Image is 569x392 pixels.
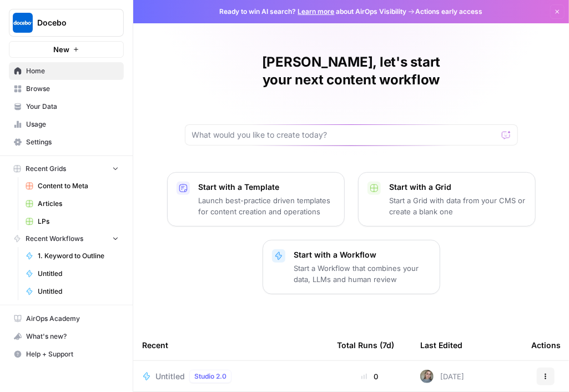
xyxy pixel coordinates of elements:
[26,66,119,76] span: Home
[26,314,119,324] span: AirOps Academy
[38,251,119,261] span: 1. Keyword to Outline
[167,172,345,227] button: Start with a TemplateLaunch best-practice driven templates for content creation and operations
[337,330,394,360] div: Total Runs (7d)
[9,41,124,58] button: New
[9,345,124,363] button: Help + Support
[21,265,124,283] a: Untitled
[38,181,119,191] span: Content to Meta
[420,330,462,360] div: Last Edited
[9,310,124,328] a: AirOps Academy
[26,164,66,174] span: Recent Grids
[9,230,124,247] button: Recent Workflows
[9,9,124,37] button: Workspace: Docebo
[9,328,124,345] button: What's new?
[155,371,185,382] span: Untitled
[37,17,104,28] span: Docebo
[9,115,124,133] a: Usage
[53,44,69,55] span: New
[26,84,119,94] span: Browse
[416,7,483,17] span: Actions early access
[531,330,561,360] div: Actions
[9,62,124,80] a: Home
[21,247,124,265] a: 1. Keyword to Outline
[358,172,536,227] button: Start with a GridStart a Grid with data from your CMS or create a blank one
[390,195,526,217] p: Start a Grid with data from your CMS or create a blank one
[21,177,124,195] a: Content to Meta
[13,13,33,33] img: Docebo Logo
[263,240,440,294] button: Start with a WorkflowStart a Workflow that combines your data, LLMs and human review
[194,371,226,381] span: Studio 2.0
[9,98,124,115] a: Your Data
[21,213,124,230] a: LPs
[192,129,497,140] input: What would you like to create today?
[420,370,464,383] div: [DATE]
[26,349,119,359] span: Help + Support
[185,53,518,89] h1: [PERSON_NAME], let's start your next content workflow
[9,133,124,151] a: Settings
[9,80,124,98] a: Browse
[21,283,124,300] a: Untitled
[26,234,83,244] span: Recent Workflows
[199,182,335,193] p: Start with a Template
[21,195,124,213] a: Articles
[294,263,431,285] p: Start a Workflow that combines your data, LLMs and human review
[9,328,123,345] div: What's new?
[26,137,119,147] span: Settings
[142,370,319,383] a: UntitledStudio 2.0
[298,7,335,16] a: Learn more
[38,287,119,296] span: Untitled
[220,7,407,17] span: Ready to win AI search? about AirOps Visibility
[420,370,434,383] img: a3m8ukwwqy06crpq9wigr246ip90
[38,269,119,279] span: Untitled
[337,371,402,382] div: 0
[9,160,124,177] button: Recent Grids
[294,249,431,260] p: Start with a Workflow
[26,102,119,112] span: Your Data
[199,195,335,217] p: Launch best-practice driven templates for content creation and operations
[142,330,319,360] div: Recent
[38,199,119,209] span: Articles
[390,182,526,193] p: Start with a Grid
[26,119,119,129] span: Usage
[38,217,119,227] span: LPs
